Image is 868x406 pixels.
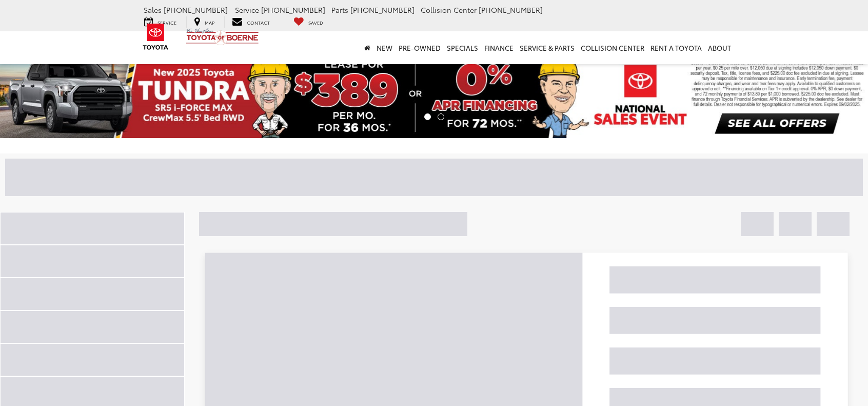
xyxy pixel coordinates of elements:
span: Collision Center [421,5,477,15]
a: About [705,31,734,64]
a: Pre-Owned [396,31,444,64]
a: Service & Parts: Opens in a new tab [517,31,578,64]
img: Toyota [136,20,175,53]
a: Collision Center [578,31,647,64]
img: Vic Vaughan Toyota of Boerne [186,28,259,46]
a: Map [186,16,222,28]
span: [PHONE_NUMBER] [350,5,415,15]
a: Service [136,16,184,28]
a: Rent a Toyota [647,31,705,64]
span: Sales [144,5,162,15]
span: Map [205,19,214,26]
a: Home [361,31,373,64]
span: [PHONE_NUMBER] [164,5,228,15]
a: Contact [224,16,278,28]
span: Service [235,5,259,15]
a: My Saved Vehicles [286,16,331,28]
a: Finance [481,31,517,64]
a: Specials [444,31,481,64]
span: Contact [247,19,270,26]
span: Service [157,19,176,26]
span: [PHONE_NUMBER] [261,5,325,15]
span: Saved [308,19,323,26]
span: [PHONE_NUMBER] [479,5,543,15]
a: New [373,31,396,64]
span: Parts [331,5,348,15]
